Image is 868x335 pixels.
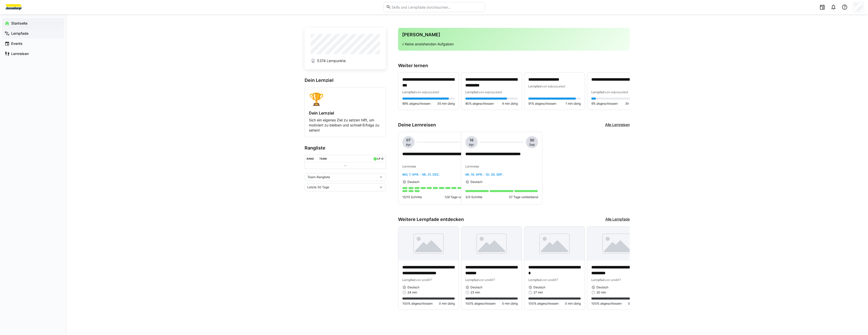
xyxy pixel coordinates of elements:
[402,32,626,38] h3: [PERSON_NAME]
[502,102,518,106] span: 4 min übrig
[528,302,559,306] span: 100% abgeschlossen
[402,173,439,176] span: Mo, 7. Apr. - Mi, 31. Dez.
[309,110,382,116] h4: Dein Lernziel
[402,164,416,168] span: Lernreise
[465,102,494,106] span: 80% abgeschlossen
[402,278,416,282] span: Lernpfad
[307,185,329,189] span: Letzte 30 Tage
[465,90,479,94] span: Lernpfad
[479,278,495,282] span: von smART
[406,138,411,143] span: 07
[445,195,475,199] p: 129 Tage verbleibend
[402,302,433,306] span: 100% abgeschlossen
[391,5,482,9] input: Skills und Lernpfade durchsuchen…
[524,227,585,260] img: image
[317,58,346,63] span: 5374 Lernpunkte
[407,290,417,294] span: 24 min
[416,90,439,94] span: von edyoucated
[402,90,416,94] span: Lernpfad
[381,156,384,160] a: ø
[533,290,543,294] span: 27 min
[591,102,618,106] span: 9% abgeschlossen
[565,302,581,306] span: 0 min übrig
[461,227,522,260] img: image
[402,195,422,199] p: 15/15 Schritte
[605,217,630,222] a: Alle Lernpfade
[398,63,630,68] h3: Weiter lernen
[465,302,496,306] span: 100% abgeschlossen
[528,278,542,282] span: Lernpfad
[469,138,474,143] span: 16
[587,227,648,260] img: image
[402,42,626,47] p: √ Keine anstehenden Aufgaben
[465,195,482,199] p: 3/3 Schritte
[437,102,455,106] span: 35 min übrig
[528,84,542,88] span: Lernpfad
[309,91,382,106] div: 🏆
[628,302,644,306] span: 0 min übrig
[470,290,480,294] span: 23 min
[591,302,622,306] span: 100% abgeschlossen
[305,145,386,151] h3: Rangliste
[509,195,538,199] p: 37 Tage verbleibend
[465,173,503,176] span: Mi, 16. Apr. - Di, 30. Sep.
[469,143,474,147] span: Apr
[439,302,455,306] span: 0 min übrig
[416,278,432,282] span: von smART
[470,180,482,184] span: Deutsch
[591,90,605,94] span: Lernpfad
[398,122,436,128] h3: Deine Lernreisen
[398,217,464,222] h3: Weitere Lernpfade entdecken
[309,118,382,133] p: Sich ein eigenes Ziel zu setzen hilft, um motiviert zu bleiben und schnell Erfolge zu sehen!
[465,164,479,168] span: Lernreise
[398,227,459,260] img: image
[530,138,534,143] span: 30
[406,143,411,147] span: Apr
[470,285,482,289] span: Deutsch
[529,143,535,147] span: Sep
[407,285,419,289] span: Deutsch
[319,157,327,160] div: Team
[307,157,314,160] div: Rang
[465,278,479,282] span: Lernpfad
[402,102,431,106] span: 89% abgeschlossen
[596,285,608,289] span: Deutsch
[625,102,644,106] span: 3h 28m übrig
[407,180,419,184] span: Deutsch
[528,102,556,106] span: 91% abgeschlossen
[605,90,628,94] span: von edyoucated
[605,122,630,128] a: Alle Lernreisen
[533,285,545,289] span: Deutsch
[305,78,386,83] h3: Dein Lernziel
[502,302,518,306] span: 0 min übrig
[565,102,581,106] span: 1 min übrig
[479,90,502,94] span: von edyoucated
[596,290,606,294] span: 20 min
[377,157,380,160] div: LP
[605,278,621,282] span: von smART
[307,175,330,179] span: Team-Rangliste
[542,278,558,282] span: von smART
[591,278,605,282] span: Lernpfad
[542,84,565,88] span: von edyoucated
